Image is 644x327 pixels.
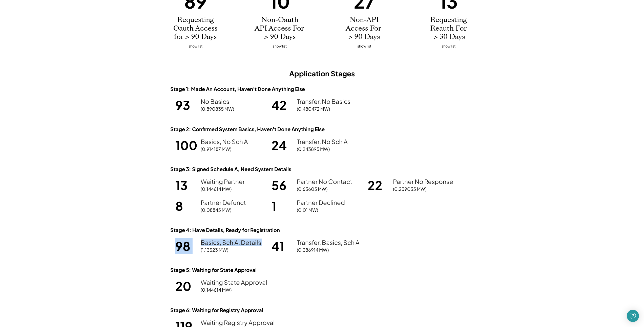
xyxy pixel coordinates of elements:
div: Partner No Response [393,178,453,184]
h3: Stage 5: Waiting for State Approval [170,267,257,273]
h3: Stage 4: Have Details, Ready for Registration [170,227,280,233]
div: Waiting Registry Approval [201,319,275,325]
h2: Non-Oauth API Access For > 90 Days [255,16,305,41]
div: (0.08845 MW) [201,207,231,213]
h1: 93 [175,97,198,113]
h1: 8 [175,198,198,214]
h1: 100 [175,137,198,153]
u: show list [357,44,371,48]
h2: Requesting Reauth For > 30 Days [423,16,474,41]
h1: 42 [272,97,294,113]
div: (0.480472 MW) [297,106,330,112]
h3: Stage 1: Made An Account, Haven't Done Anything Else [170,86,305,92]
div: No Basics [201,98,229,104]
h1: 20 [175,278,198,294]
u: show list [442,44,455,48]
h3: Stage 3: Signed Schedule A, Need System Details [170,166,291,172]
u: show list [273,44,287,48]
div: (0.890835 MW) [201,106,234,112]
h1: 13 [175,177,198,193]
div: (0.243895 MW) [297,146,330,152]
div: Waiting State Approval [201,279,267,285]
div: (0.386914 MW) [297,247,329,253]
div: Partner No Contact [297,178,352,184]
div: Partner Declined [297,199,345,205]
div: (0.63605 MW) [297,186,327,192]
h2: Non-API Access For > 90 Days [339,16,389,41]
div: Basics, No Sch A [201,138,248,145]
u: show list [189,44,202,48]
div: Waiting Partner [201,178,245,184]
h1: 24 [272,137,294,153]
h1: 1 [272,198,294,214]
h1: 98 [175,238,198,254]
h1: 41 [272,238,294,254]
div: (0.144614 MW) [201,287,232,293]
div: Transfer, Basics, Sch A [297,239,360,245]
h1: 22 [368,177,390,193]
div: (1.13523 MW) [201,247,228,253]
h1: 56 [272,177,294,193]
div: Transfer, No Sch A [297,138,348,145]
div: (0.239035 MW) [393,186,426,192]
h3: Stage 6: Waiting for Registry Approval [170,307,263,313]
div: Basics, Sch A, Details [201,239,261,245]
h3: Stage 2: Confirmed System Basics, Haven't Done Anything Else [170,126,325,132]
div: Open Intercom Messenger [627,310,639,322]
div: Partner Defunct [201,199,246,205]
div: (0.01 MW) [297,207,318,213]
div: (0.914187 MW) [201,146,231,152]
div: Transfer, No Basics [297,98,350,104]
h2: Requesting Oauth Access for > 90 Days [170,16,221,41]
div: (0.144614 MW) [201,186,232,192]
